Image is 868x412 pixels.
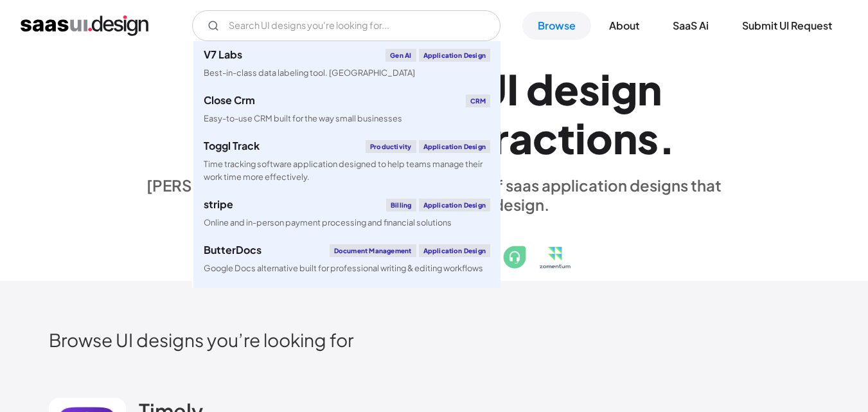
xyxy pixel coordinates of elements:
a: stripeBillingApplication DesignOnline and in-person payment processing and financial solutions [193,191,500,237]
div: n [613,113,637,163]
a: Toggl TrackProductivityApplication DesignTime tracking software application designed to help team... [193,132,500,190]
a: ButterDocsDocument ManagementApplication DesignGoogle Docs alternative built for professional wri... [193,237,500,282]
div: Application Design [419,140,491,153]
div: t [558,113,575,163]
div: ButterDocs [204,245,261,255]
a: V7 LabsGen AIApplication DesignBest-in-class data labeling tool. [GEOGRAPHIC_DATA] [193,41,500,87]
div: . [659,113,675,163]
a: klaviyoEmail MarketingApplication DesignCreate personalised customer experiences across email, SM... [193,282,500,340]
div: Productivity [366,140,416,153]
div: V7 Labs [204,49,242,60]
input: Search UI designs you're looking for... [192,10,500,41]
div: a [509,113,533,163]
div: Easy-to-use CRM built for the way small businesses [204,112,402,125]
div: Application Design [419,49,491,62]
a: SaaS Ai [657,12,724,40]
a: Close CrmCRMEasy-to-use CRM built for the way small businesses [193,87,500,132]
div: Application Design [419,199,491,211]
div: Toggl Track [204,141,260,151]
div: g [611,64,637,114]
div: Gen AI [385,49,416,62]
div: o [586,113,613,163]
div: i [600,64,611,114]
div: Time tracking software application designed to help teams manage their work time more effectively. [204,158,490,183]
div: Billing [386,199,416,211]
form: Email Form [192,10,500,41]
div: I [507,64,518,114]
h2: Browse UI designs you’re looking for [49,328,820,351]
div: s [579,64,600,114]
div: n [637,64,662,114]
div: Document Management [330,244,416,257]
div: CRM [466,94,491,107]
div: [PERSON_NAME] is a hand-picked collection of saas application designs that exhibit the best in cl... [139,175,730,214]
div: e [554,64,579,114]
div: Online and in-person payment processing and financial solutions [204,217,452,229]
div: i [575,113,586,163]
div: Google Docs alternative built for professional writing & editing workflows [204,262,483,274]
div: stripe [204,199,233,210]
div: c [533,113,558,163]
h1: Explore SaaS UI design patterns & interactions. [139,64,730,163]
a: Submit UI Request [727,12,847,40]
div: Best-in-class data labeling tool. [GEOGRAPHIC_DATA] [204,67,415,79]
div: s [637,113,659,163]
a: Browse [522,12,591,40]
div: Close Crm [204,95,255,105]
a: About [594,12,655,40]
div: Application Design [419,244,491,257]
a: home [21,15,148,36]
div: d [526,64,554,114]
